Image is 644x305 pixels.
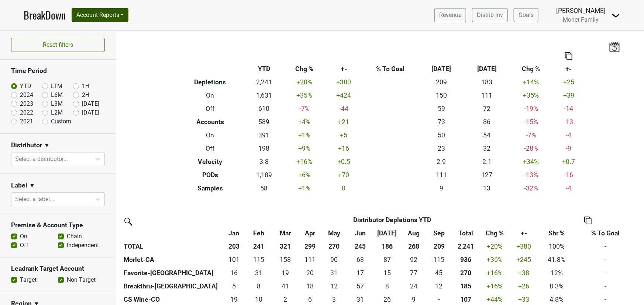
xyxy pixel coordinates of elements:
[224,268,244,278] div: 16
[487,243,503,250] span: +20%
[510,168,552,182] td: -13 %
[326,102,362,115] td: -44
[510,295,537,304] div: +33
[419,155,464,168] td: 2.9
[400,227,427,240] th: Aug: activate to sort column ascending
[301,268,320,278] div: 20
[245,89,283,102] td: 1,631
[349,295,372,304] div: 31
[481,266,509,280] td: +16 %
[283,76,326,89] td: +20 %
[563,16,599,23] span: Morlet Family
[11,141,42,149] h3: Distributor
[464,89,510,102] td: 111
[362,62,419,76] th: % To Goal
[539,253,575,266] td: 41.8%
[245,280,272,293] td: 8.334
[427,280,451,293] td: 11.834
[301,295,320,304] div: 6
[400,280,427,293] td: 24
[272,227,299,240] th: Mar: activate to sort column ascending
[175,76,245,89] th: Depletions
[223,227,246,240] th: Jan: activate to sort column ascending
[509,227,539,240] th: +-: activate to sort column ascending
[272,253,299,266] td: 157.5
[326,142,362,155] td: +16
[247,268,271,278] div: 31
[347,253,373,266] td: 68
[51,91,63,99] label: L6M
[565,52,572,60] img: Copy to clipboard
[20,108,33,117] label: 2022
[224,295,244,304] div: 19
[283,115,326,129] td: +4 %
[481,227,509,240] th: Chg %: activate to sort column ascending
[326,62,362,76] th: +-
[552,102,585,115] td: -14
[451,266,481,280] th: 269.661
[429,268,449,278] div: 45
[67,276,96,284] label: Non-Target
[575,240,637,253] td: -
[245,227,272,240] th: Feb: activate to sort column ascending
[347,240,373,253] th: 245
[374,280,400,293] td: 8
[326,76,362,89] td: +380
[402,295,426,304] div: 9
[82,108,99,117] label: [DATE]
[552,89,585,102] td: +39
[11,38,105,52] button: Reset filters
[245,182,283,195] td: 58
[575,280,637,293] td: -
[247,255,271,264] div: 115
[419,168,464,182] td: 111
[326,89,362,102] td: +424
[453,281,479,291] div: 185
[402,255,426,264] div: 92
[175,142,245,155] th: Off
[349,268,372,278] div: 17
[472,8,508,22] a: Distrib Inv
[274,255,297,264] div: 158
[539,240,575,253] td: 100%
[272,240,299,253] th: 321
[451,280,481,293] th: 184.923
[429,255,449,264] div: 115
[510,102,552,115] td: -19 %
[122,280,223,293] th: Breakthru-[GEOGRAPHIC_DATA]
[175,155,245,168] th: Velocity
[272,266,299,280] td: 19.333
[552,62,585,76] th: +-
[20,91,33,99] label: 2024
[72,8,128,22] button: Account Reports
[347,227,373,240] th: Jun: activate to sort column ascending
[374,253,400,266] td: 87
[175,168,245,182] th: PODs
[245,253,272,266] td: 114.5
[427,227,451,240] th: Sep: activate to sort column ascending
[539,227,575,240] th: Shr %: activate to sort column ascending
[552,182,585,195] td: -4
[539,266,575,280] td: 12%
[224,255,244,264] div: 101
[429,281,449,291] div: 12
[122,266,223,280] th: Favorite-[GEOGRAPHIC_DATA]
[29,181,35,190] span: ▼
[321,266,347,280] td: 30.581
[51,82,62,91] label: LTM
[419,115,464,129] td: 73
[464,182,510,195] td: 13
[453,295,479,304] div: 107
[299,227,321,240] th: Apr: activate to sort column ascending
[272,280,299,293] td: 40.667
[51,117,71,126] label: Custom
[510,281,537,291] div: +26
[419,142,464,155] td: 23
[51,108,63,117] label: L2M
[20,82,31,91] label: YTD
[122,215,134,227] img: filter
[323,268,345,278] div: 31
[510,62,552,76] th: Chg %
[11,182,27,189] h3: Label
[245,240,272,253] th: 241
